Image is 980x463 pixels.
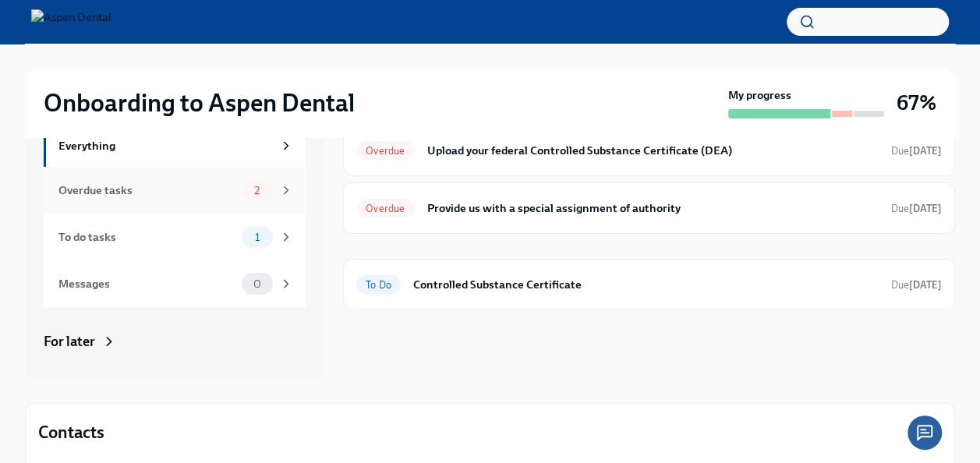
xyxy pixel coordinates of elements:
[44,214,306,260] a: To do tasks1
[44,167,306,214] a: Overdue tasks2
[891,277,942,292] span: October 8th, 2025 10:00
[426,142,879,159] h6: Upload your federal Controlled Substance Certificate (DEA)
[58,137,273,154] div: Everything
[426,200,879,217] h6: Provide us with a special assignment of authority
[44,376,306,394] a: Archived
[413,276,879,293] h6: Controlled Substance Certificate
[356,196,942,221] a: OverdueProvide us with a special assignment of authorityDue[DATE]
[44,332,306,351] a: For later
[356,203,414,214] span: Overdue
[58,228,235,246] div: To do tasks
[909,145,942,157] strong: [DATE]
[44,87,355,118] h2: Onboarding to Aspen Dental
[356,279,401,291] span: To Do
[891,145,942,157] span: Due
[356,272,942,297] a: To DoControlled Substance CertificateDue[DATE]
[891,203,942,214] span: Due
[891,201,942,216] span: August 4th, 2025 10:00
[891,279,942,291] span: Due
[44,332,95,351] div: For later
[897,89,936,117] h3: 67%
[909,203,942,214] strong: [DATE]
[58,275,235,292] div: Messages
[356,138,942,163] a: OverdueUpload your federal Controlled Substance Certificate (DEA)Due[DATE]
[244,278,271,290] span: 0
[356,145,414,157] span: Overdue
[728,87,791,103] strong: My progress
[245,185,269,196] span: 2
[246,231,269,243] span: 1
[58,182,235,199] div: Overdue tasks
[44,260,306,307] a: Messages0
[909,279,942,291] strong: [DATE]
[31,9,111,34] img: Aspen Dental
[38,421,104,444] h4: Contacts
[44,125,306,167] a: Everything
